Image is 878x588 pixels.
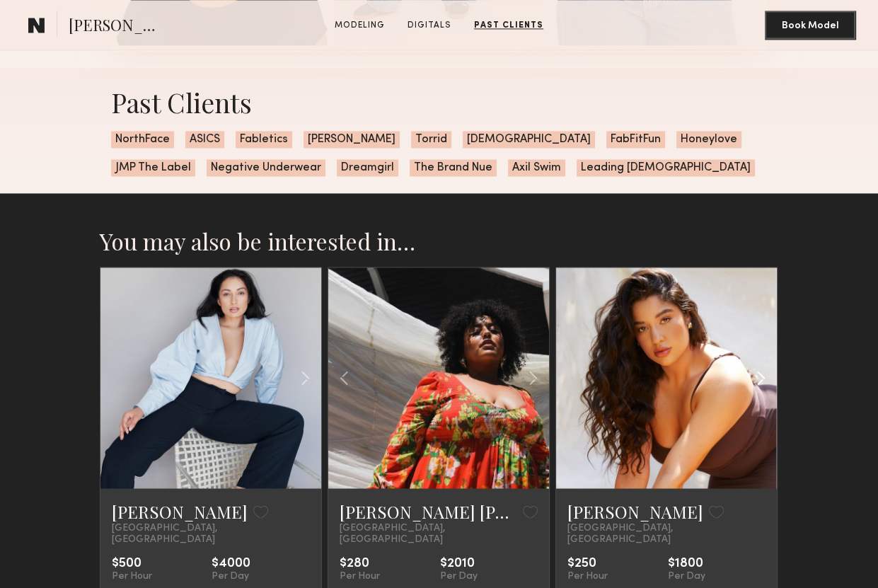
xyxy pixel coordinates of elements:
span: Leading [DEMOGRAPHIC_DATA] [577,159,755,176]
div: $500 [112,556,152,570]
div: Per Day [668,570,705,582]
a: Digitals [402,19,457,32]
span: Fabletics [236,131,292,148]
div: $280 [340,556,380,570]
span: NorthFace [111,131,174,148]
div: Per Hour [567,570,608,582]
a: Past Clients [468,19,549,32]
span: [GEOGRAPHIC_DATA], [GEOGRAPHIC_DATA] [112,522,310,545]
span: [GEOGRAPHIC_DATA], [GEOGRAPHIC_DATA] [340,522,538,545]
span: Negative Underwear [207,159,325,176]
h2: You may also be interested in… [100,227,779,255]
div: $4000 [212,556,250,570]
div: $250 [567,556,608,570]
div: $1800 [668,556,705,570]
span: Dreamgirl [337,159,398,176]
div: Past Clients [111,85,768,120]
div: Per Hour [340,570,380,582]
span: FabFitFun [606,131,665,148]
span: JMP The Label [111,159,195,176]
div: Per Day [440,570,478,582]
span: Torrid [411,131,451,148]
a: [PERSON_NAME] [112,500,248,522]
span: [GEOGRAPHIC_DATA], [GEOGRAPHIC_DATA] [567,522,766,545]
span: [PERSON_NAME] [304,131,400,148]
button: Book Model [765,11,855,39]
span: [DEMOGRAPHIC_DATA] [463,131,595,148]
a: Book Model [765,18,855,30]
span: Axil Swim [508,159,565,176]
span: [PERSON_NAME] [69,14,167,39]
span: Honeylove [676,131,741,148]
a: [PERSON_NAME] [567,500,703,522]
a: Modeling [329,19,391,32]
span: ASICS [185,131,224,148]
div: Per Hour [112,570,152,582]
a: [PERSON_NAME] [PERSON_NAME] [340,500,517,522]
div: $2010 [440,556,478,570]
span: The Brand Nue [410,159,497,176]
div: Per Day [212,570,250,582]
